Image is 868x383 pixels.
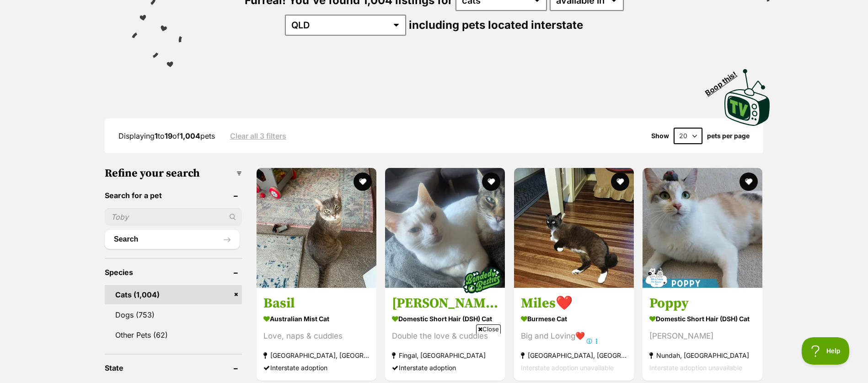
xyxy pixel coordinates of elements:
button: favourite [354,173,372,191]
div: Big and Loving❤️ [521,329,627,342]
a: Cats (1,004) [105,285,242,304]
a: Dogs (753) [105,305,242,324]
a: Other Pets (62) [105,325,242,345]
span: Displaying to of pets [118,131,215,140]
span: Interstate adoption unavailable [521,363,614,371]
h3: Basil [263,294,370,312]
img: PetRescue TV logo [724,69,770,126]
button: favourite [739,173,758,191]
div: [PERSON_NAME] [649,329,755,342]
div: Interstate adoption [263,361,370,373]
strong: 19 [165,131,172,140]
a: Boop this! [724,61,770,128]
img: Basil - Australian Mist Cat [257,168,376,288]
h3: [PERSON_NAME] & [PERSON_NAME] [392,294,498,312]
header: Search for a pet [105,191,242,200]
button: favourite [611,173,629,191]
span: Close [476,324,501,334]
input: Toby [105,208,242,226]
strong: 1 [155,131,158,140]
button: favourite [482,173,501,191]
strong: Domestic Short Hair (DSH) Cat [392,312,498,325]
span: Boop this! [704,64,746,97]
strong: 1,004 [180,131,200,140]
a: Basil Australian Mist Cat Love, naps & cuddles [GEOGRAPHIC_DATA], [GEOGRAPHIC_DATA] Interstate ad... [257,287,376,380]
strong: Domestic Short Hair (DSH) Cat [649,312,755,325]
span: Show [651,132,669,140]
header: Species [105,268,242,276]
div: Love, naps & cuddles [263,329,370,342]
h3: Refine your search [105,167,242,180]
a: Poppy Domestic Short Hair (DSH) Cat [PERSON_NAME] Nundah, [GEOGRAPHIC_DATA] Interstate adoption u... [643,287,762,380]
div: Double the love & cuddles [392,329,498,342]
img: bonded besties [460,257,505,303]
img: Poppy - Domestic Short Hair (DSH) Cat [643,168,762,288]
label: pets per page [707,132,750,140]
h3: Miles❤️ [521,294,627,312]
span: including pets located interstate [409,18,583,32]
strong: [GEOGRAPHIC_DATA], [GEOGRAPHIC_DATA] [263,349,370,361]
strong: Nundah, [GEOGRAPHIC_DATA] [649,349,755,361]
iframe: Advertisement [268,337,600,378]
a: Miles❤️ Burmese Cat Big and Loving❤️ [GEOGRAPHIC_DATA], [GEOGRAPHIC_DATA] Interstate adoption una... [514,287,634,380]
span: Interstate adoption unavailable [649,363,742,371]
strong: Burmese Cat [521,312,627,325]
h3: Poppy [649,294,755,312]
iframe: Help Scout Beacon - Open [802,337,850,365]
strong: [GEOGRAPHIC_DATA], [GEOGRAPHIC_DATA] [521,349,627,361]
header: State [105,364,242,372]
img: Finn & Rudy - Domestic Short Hair (DSH) Cat [385,168,505,288]
a: Clear all 3 filters [230,132,286,140]
strong: Australian Mist Cat [263,312,370,325]
button: Search [105,230,240,248]
img: Miles❤️ - Burmese Cat [514,168,634,288]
